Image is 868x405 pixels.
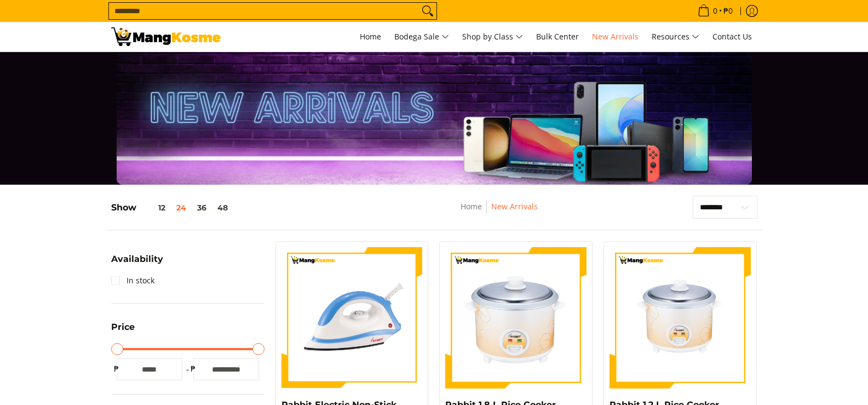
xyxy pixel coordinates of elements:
summary: Open [111,323,135,340]
span: Home [360,31,381,42]
span: New Arrivals [592,31,639,42]
button: Search [419,3,436,19]
span: • [694,5,736,17]
h5: Show [111,202,233,213]
span: Shop by Class [462,30,523,44]
a: New Arrivals [587,22,644,52]
img: https://mangkosme.com/products/rabbit-1-8-l-rice-cooker-yellow-class-a [445,247,587,389]
a: Home [461,201,482,212]
a: New Arrivals [491,201,538,212]
button: 24 [171,203,192,212]
span: Contact Us [712,31,752,42]
img: https://mangkosme.com/products/rabbit-electric-non-stick-dry-iron-5188c-class-a [281,247,423,389]
span: ₱ [188,363,199,374]
img: New Arrivals: Fresh Release from The Premium Brands l Mang Kosme [111,27,221,46]
button: 36 [192,203,212,212]
span: Bodega Sale [394,30,449,44]
button: 12 [136,203,171,212]
a: Contact Us [707,22,757,52]
a: Shop by Class [457,22,528,52]
a: Home [354,22,387,52]
span: ₱ [111,363,122,374]
nav: Main Menu [232,22,757,52]
span: Availability [111,255,163,264]
span: Bulk Center [536,31,579,42]
nav: Breadcrumbs [387,200,611,225]
a: Bodega Sale [389,22,455,52]
span: ₱0 [722,7,734,15]
a: In stock [111,272,154,289]
a: Resources [646,22,705,52]
button: 48 [212,203,233,212]
span: Price [111,323,135,332]
summary: Open [111,255,163,272]
span: Resources [652,30,699,44]
span: 0 [711,7,719,15]
img: rabbit-1.2-liter-rice-cooker-yellow-full-view-mang-kosme [610,247,751,389]
a: Bulk Center [531,22,584,52]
